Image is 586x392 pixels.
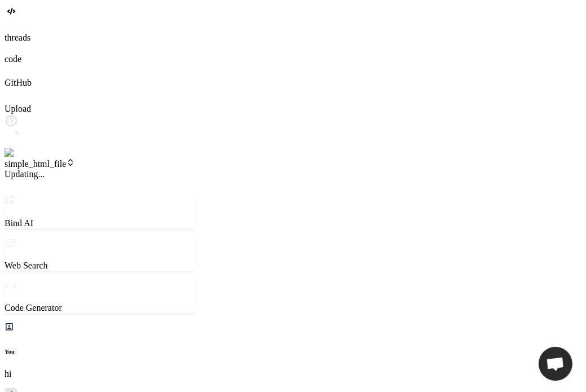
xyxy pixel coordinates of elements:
label: GitHub [5,78,32,87]
span: No versions [5,169,45,179]
img: settings [5,148,41,158]
p: Bind AI [5,218,195,228]
div: Open chat [539,347,572,381]
span: simple_html_file [5,159,75,169]
p: Web Search [5,261,195,271]
label: threads [5,33,30,42]
p: hi [5,369,195,379]
h6: You [5,348,195,355]
label: code [5,54,21,64]
label: Upload [5,104,31,113]
p: Code Generator [5,303,195,313]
